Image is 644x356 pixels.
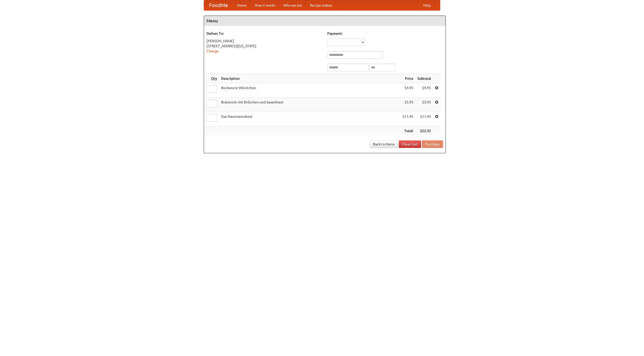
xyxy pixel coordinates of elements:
[415,74,433,83] th: Subtotal
[204,16,446,26] h4: Menu
[207,49,219,53] a: Change
[219,74,400,83] th: Description
[419,0,435,10] a: Help
[415,112,433,126] td: $11.45
[279,0,306,10] a: Who we are
[400,83,415,98] td: $4.95
[422,140,443,148] button: Purchase
[219,98,400,112] td: Bratwurst mit Brötchen und Sauerkraut
[415,83,433,98] td: $4.95
[233,0,251,10] a: Home
[207,38,322,44] div: [PERSON_NAME]
[251,0,279,10] a: How it works
[327,31,443,36] h5: Payment:
[400,126,415,136] th: Total:
[207,44,322,49] div: [STREET_ADDRESS][US_STATE]
[400,98,415,112] td: $5.95
[219,83,400,98] td: Bockwurst Würstchen
[204,0,233,10] a: FoodMe
[399,140,421,148] a: Clear Cart
[370,140,398,148] a: Back to Menu
[204,74,219,83] th: Qty
[207,31,322,36] h5: Deliver To:
[400,74,415,83] th: Price
[415,126,433,136] th: $22.35
[306,0,336,10] a: Recipe videos
[400,112,415,126] td: $11.45
[219,112,400,126] td: Das Hausmannskost
[415,98,433,112] td: $5.95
